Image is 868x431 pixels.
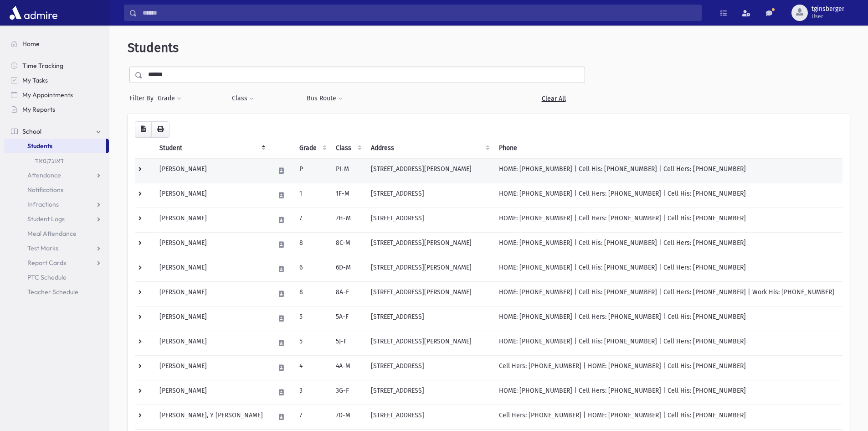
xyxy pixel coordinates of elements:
a: My Reports [4,102,109,117]
button: Bus Route [306,90,343,107]
span: Report Cards [27,259,66,267]
td: HOME: [PHONE_NUMBER] | Cell Hers: [PHONE_NUMBER] | Cell His: [PHONE_NUMBER] [493,208,842,232]
span: PTC Schedule [27,273,67,281]
td: 7 [294,405,331,429]
a: School [4,124,109,139]
td: 1 [294,183,331,208]
td: 4A-M [330,355,365,380]
a: Notifications [4,182,109,197]
button: Class [231,90,254,107]
td: 8 [294,281,331,306]
td: 5J-F [330,331,365,355]
span: Attendance [27,171,61,179]
td: HOME: [PHONE_NUMBER] | Cell Hers: [PHONE_NUMBER] | Cell His: [PHONE_NUMBER] [493,183,842,208]
td: [PERSON_NAME] [154,380,269,405]
td: HOME: [PHONE_NUMBER] | Cell His: [PHONE_NUMBER] | Cell Hers: [PHONE_NUMBER] [493,257,842,281]
a: PTC Schedule [4,270,109,285]
a: Teacher Schedule [4,285,109,299]
button: Print [151,121,169,138]
td: [STREET_ADDRESS] [365,306,493,331]
td: [STREET_ADDRESS] [365,380,493,405]
span: Students [128,40,179,55]
td: HOME: [PHONE_NUMBER] | Cell His: [PHONE_NUMBER] | Cell Hers: [PHONE_NUMBER] [493,158,842,183]
td: HOME: [PHONE_NUMBER] | Cell His: [PHONE_NUMBER] | Cell Hers: [PHONE_NUMBER] [493,331,842,355]
a: Student Logs [4,212,109,226]
td: [PERSON_NAME] [154,306,269,331]
td: HOME: [PHONE_NUMBER] | Cell Hers: [PHONE_NUMBER] | Cell His: [PHONE_NUMBER] [493,380,842,405]
td: [PERSON_NAME] [154,158,269,183]
td: HOME: [PHONE_NUMBER] | Cell His: [PHONE_NUMBER] | Cell Hers: [PHONE_NUMBER] [493,232,842,257]
td: 4 [294,355,331,380]
a: Time Tracking [4,58,109,73]
td: [STREET_ADDRESS][PERSON_NAME] [365,331,493,355]
a: Infractions [4,197,109,212]
td: 7H-M [330,208,365,232]
td: 5 [294,331,331,355]
span: Time Tracking [22,62,63,70]
td: [PERSON_NAME] [154,208,269,232]
th: Grade: activate to sort column ascending [294,138,331,159]
td: P [294,158,331,183]
td: 8 [294,232,331,257]
td: [STREET_ADDRESS] [365,208,493,232]
td: Cell Hers: [PHONE_NUMBER] | HOME: [PHONE_NUMBER] | Cell His: [PHONE_NUMBER] [493,355,842,380]
td: 7 [294,208,331,232]
td: [STREET_ADDRESS] [365,355,493,380]
a: Home [4,36,109,51]
td: Cell Hers: [PHONE_NUMBER] | HOME: [PHONE_NUMBER] | Cell His: [PHONE_NUMBER] [493,405,842,429]
a: Clear All [522,90,585,107]
td: [PERSON_NAME] [154,281,269,306]
a: Test Marks [4,241,109,255]
span: Filter By [129,93,157,103]
td: 6D-M [330,257,365,281]
a: Meal Attendance [4,226,109,241]
button: CSV [135,121,152,138]
td: 8A-F [330,281,365,306]
td: [PERSON_NAME] [154,331,269,355]
td: [PERSON_NAME] [154,232,269,257]
span: School [22,127,41,135]
a: Attendance [4,168,109,182]
th: Student: activate to sort column descending [154,138,269,159]
td: 8C-M [330,232,365,257]
td: 5A-F [330,306,365,331]
td: [PERSON_NAME] [154,183,269,208]
span: Students [27,142,52,150]
td: [PERSON_NAME], Y [PERSON_NAME] [154,405,269,429]
td: [STREET_ADDRESS][PERSON_NAME] [365,281,493,306]
td: HOME: [PHONE_NUMBER] | Cell His: [PHONE_NUMBER] | Cell Hers: [PHONE_NUMBER] | Work His: [PHONE_NU... [493,281,842,306]
span: Student Logs [27,215,65,223]
span: Meal Attendance [27,229,77,238]
th: Address: activate to sort column ascending [365,138,493,159]
button: Grade [157,90,182,107]
td: 6 [294,257,331,281]
span: Test Marks [27,244,58,252]
span: My Appointments [22,91,73,99]
span: User [812,13,844,20]
td: 5 [294,306,331,331]
input: Search [137,5,701,21]
a: דאוגקמאד [4,153,109,168]
span: Teacher Schedule [27,288,78,296]
span: My Tasks [22,76,48,84]
td: 1F-M [330,183,365,208]
td: [PERSON_NAME] [154,355,269,380]
td: [STREET_ADDRESS] [365,405,493,429]
a: Students [4,139,106,153]
td: 3G-F [330,380,365,405]
td: [STREET_ADDRESS][PERSON_NAME] [365,257,493,281]
span: My Reports [22,105,55,114]
td: [STREET_ADDRESS][PERSON_NAME] [365,232,493,257]
td: 3 [294,380,331,405]
td: [PERSON_NAME] [154,257,269,281]
td: [STREET_ADDRESS][PERSON_NAME] [365,158,493,183]
td: [STREET_ADDRESS] [365,183,493,208]
a: Report Cards [4,255,109,270]
span: Infractions [27,200,59,208]
th: Class: activate to sort column ascending [330,138,365,159]
th: Phone [493,138,842,159]
td: 7D-M [330,405,365,429]
img: AdmirePro [7,4,60,22]
td: HOME: [PHONE_NUMBER] | Cell Hers: [PHONE_NUMBER] | Cell His: [PHONE_NUMBER] [493,306,842,331]
td: PI-M [330,158,365,183]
